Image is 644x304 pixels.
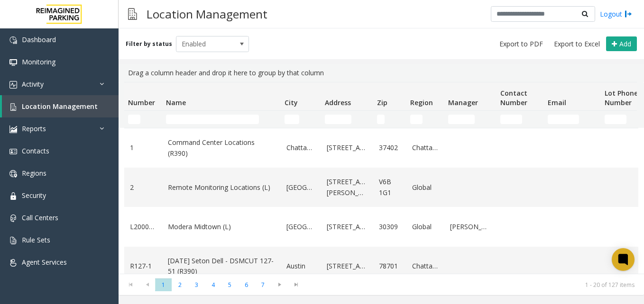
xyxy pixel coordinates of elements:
td: Manager Filter [444,111,497,128]
a: [DATE] Seton Dell - DSMCUT 127-51 (R390) [168,256,275,277]
a: Global [412,182,439,193]
span: City [285,98,298,107]
a: [STREET_ADDRESS] [327,143,368,153]
td: Contact Number Filter [497,111,544,128]
td: Name Filter [162,111,281,128]
a: Command Center Locations (R390) [168,137,275,159]
a: Austin [286,261,315,271]
a: Remote Monitoring Locations (L) [168,182,275,193]
span: Page 2 [172,278,188,291]
span: Manager [448,98,478,107]
input: Zip Filter [377,115,385,124]
img: 'icon' [9,36,17,44]
a: Location Management [2,95,119,117]
span: Rule Sets [22,235,50,244]
a: Chattanooga [286,143,315,153]
img: 'icon' [9,148,17,155]
img: 'icon' [9,170,17,178]
kendo-pager-info: 1 - 20 of 127 items [310,281,635,289]
button: Export to Excel [550,37,604,51]
span: Zip [377,98,387,107]
span: Dashboard [22,35,56,44]
h3: Location Management [142,2,272,26]
a: 37402 [379,143,401,153]
span: Export to PDF [499,39,543,49]
span: Regions [22,169,46,178]
td: Address Filter [321,111,373,128]
span: Export to Excel [554,39,600,49]
a: Logout [600,9,632,19]
span: Contact Number [500,89,527,107]
input: Address Filter [325,115,351,124]
td: City Filter [281,111,321,128]
a: 2 [130,182,156,193]
span: Number [128,98,155,107]
span: Go to the next page [273,281,286,288]
a: L20000500 [130,222,156,232]
span: Agent Services [22,258,67,267]
span: Security [22,191,46,200]
span: Location Management [22,102,98,111]
span: Name [166,98,186,107]
span: Call Centers [22,213,58,222]
span: Page 3 [188,278,205,291]
a: Global [412,222,439,232]
input: Number Filter [128,115,140,124]
span: Email [548,98,566,107]
a: 1 [130,143,156,153]
span: Page 6 [238,278,255,291]
a: R127-1 [130,261,156,271]
a: [STREET_ADDRESS][PERSON_NAME] [327,177,368,198]
td: Number Filter [124,111,162,128]
span: Monitoring [22,57,55,66]
span: Page 5 [221,278,238,291]
span: Page 7 [255,278,271,291]
img: logout [625,9,632,19]
img: 'icon' [9,259,17,267]
td: Zip Filter [373,111,406,128]
input: Email Filter [548,115,579,124]
div: Data table [119,82,644,274]
img: 'icon' [9,125,17,133]
span: Add [619,39,631,48]
td: Region Filter [406,111,444,128]
td: Email Filter [544,111,601,128]
label: Filter by status [126,40,172,48]
div: Drag a column header and drop it here to group by that column [124,64,638,82]
span: Activity [22,80,44,89]
input: Manager Filter [448,115,475,124]
span: Address [325,98,351,107]
img: pageIcon [128,2,137,26]
a: 78701 [379,261,401,271]
span: Reports [22,124,46,133]
button: Add [606,36,637,52]
button: Export to PDF [496,37,547,51]
span: Lot Phone Number [605,89,638,107]
a: 30309 [379,222,401,232]
a: Modera Midtown (L) [168,222,275,232]
a: V6B 1G1 [379,177,401,198]
a: [STREET_ADDRESS] [327,222,368,232]
span: Go to the last page [288,278,304,291]
input: Lot Phone Number Filter [605,115,626,124]
a: [PERSON_NAME] [450,222,491,232]
img: 'icon' [9,237,17,244]
input: Contact Number Filter [500,115,522,124]
span: Page 4 [205,278,221,291]
span: Page 1 [155,278,172,291]
img: 'icon' [9,59,17,66]
a: Chattanooga [412,143,439,153]
span: Contacts [22,146,49,155]
input: Name Filter [166,115,259,124]
span: Go to the last page [290,281,303,288]
input: Region Filter [410,115,423,124]
a: [GEOGRAPHIC_DATA] [286,182,315,193]
span: Go to the next page [271,278,288,291]
span: Region [410,98,433,107]
a: Chattanooga [412,261,439,271]
span: Enabled [176,36,234,52]
img: 'icon' [9,215,17,222]
input: City Filter [285,115,299,124]
a: [STREET_ADDRESS] [327,261,368,271]
img: 'icon' [9,192,17,200]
